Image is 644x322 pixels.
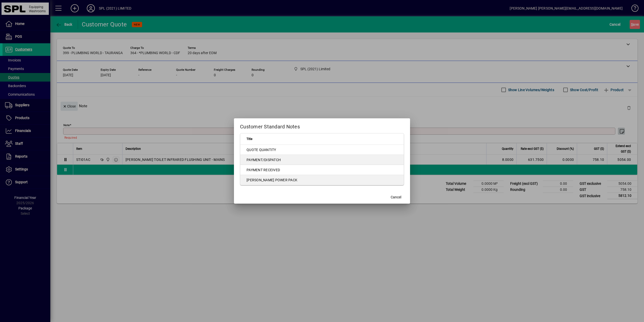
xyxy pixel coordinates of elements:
[240,155,404,165] td: PAYMENT/DISPATCH
[391,195,401,200] span: Cancel
[240,145,404,155] td: QUOTE QUANTITY
[240,175,404,185] td: [PERSON_NAME] POWER PACK
[240,165,404,175] td: PAYMENT RECEIVED
[388,193,404,202] button: Cancel
[247,136,252,142] span: Title
[234,118,410,133] h2: Customer Standard Notes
